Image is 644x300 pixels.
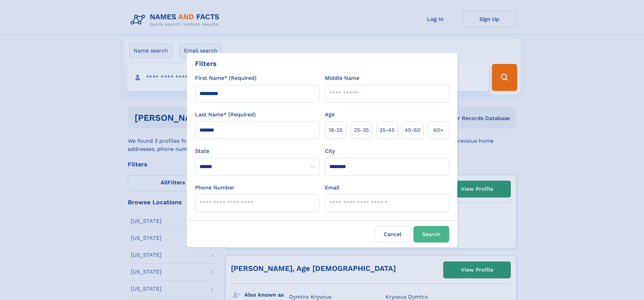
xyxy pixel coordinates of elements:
[195,74,257,82] label: First Name* (Required)
[195,184,235,192] label: Phone Number
[195,147,319,155] label: State
[379,126,395,134] span: 35‑45
[354,126,369,134] span: 25‑35
[405,126,421,134] span: 45‑60
[195,111,256,119] label: Last Name* (Required)
[325,184,339,192] label: Email
[375,226,411,243] label: Cancel
[325,147,335,155] label: City
[325,74,359,82] label: Middle Name
[413,226,449,243] button: Search
[329,126,342,134] span: 18‑25
[325,111,335,119] label: Age
[195,59,217,69] div: Filters
[433,126,444,134] span: 60+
